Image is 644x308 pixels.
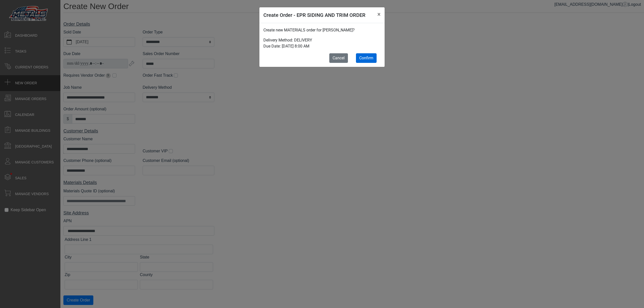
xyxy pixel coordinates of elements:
[329,53,348,63] button: Cancel
[263,37,381,49] p: Delivery Method: DELIVERY Due Date: [DATE] 8:00 AM
[263,11,366,19] h5: Create Order - EPR SIDING AND TRIM ORDER
[359,56,373,60] span: Confirm
[373,7,385,21] button: Close
[356,53,377,63] button: Confirm
[263,27,381,33] p: Create new MATERIALS order for [PERSON_NAME]?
